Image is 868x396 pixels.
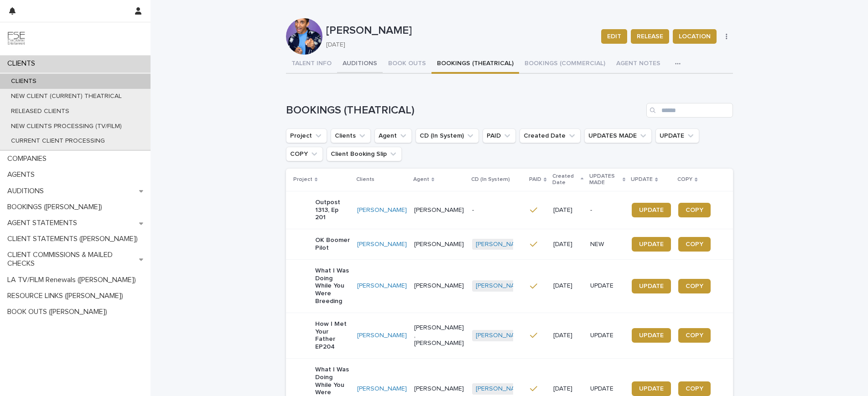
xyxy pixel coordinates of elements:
[374,129,412,143] button: Agent
[4,276,143,284] p: LA TV/FILM Renewals ([PERSON_NAME])
[414,385,465,393] p: [PERSON_NAME]
[413,175,429,185] p: Agent
[552,171,579,188] p: Created Date
[553,332,583,339] p: [DATE]
[286,229,733,260] tr: OK Boomer Pilot[PERSON_NAME] [PERSON_NAME][PERSON_NAME] / [PERSON_NAME] Casting, CSA [DATE]NEWUPD...
[655,129,699,143] button: UPDATE
[315,320,350,351] p: How I Met Your Father EP204
[4,77,44,85] p: CLIENTS
[4,251,139,268] p: CLIENT COMMISSIONS & MAILED CHECKS
[637,32,663,41] span: RELEASE
[286,55,337,74] button: TALENT INFO
[4,123,129,130] p: NEW CLIENTS PROCESSING (TV/FILM)
[315,237,350,252] p: OK Boomer Pilot
[686,332,703,339] span: COPY
[678,381,711,396] a: COPY
[678,328,711,343] a: COPY
[632,328,671,343] a: UPDATE
[327,147,402,161] button: Client Booking Slip
[4,137,112,145] p: CURRENT CLIENT PROCESSING
[632,203,671,217] a: UPDATE
[520,129,581,143] button: Created Date
[553,385,583,393] p: [DATE]
[678,279,711,293] a: COPY
[383,55,431,74] button: BOOK OUTS
[639,386,664,392] span: UPDATE
[357,385,407,393] a: [PERSON_NAME]
[4,59,42,68] p: CLIENTS
[589,171,621,188] p: UPDATES MADE
[286,147,323,161] button: COPY
[286,129,327,143] button: Project
[4,292,130,300] p: RESOURCE LINKS ([PERSON_NAME])
[7,30,26,48] img: 9JgRvJ3ETPGCJDhvPVA5
[416,129,479,143] button: CD (In System)
[529,175,541,185] p: PAID
[286,259,733,313] tr: What I Was Doing While You Were Breeding[PERSON_NAME] [PERSON_NAME][PERSON_NAME] / [PERSON_NAME] ...
[553,241,583,248] p: [DATE]
[607,32,621,41] span: EDIT
[315,199,350,221] p: Outpost 1313, Ep 201
[357,241,407,248] a: [PERSON_NAME]
[476,282,620,290] a: [PERSON_NAME] / [PERSON_NAME] Casting, CSA
[590,385,625,393] p: UPDATE
[326,24,594,37] p: [PERSON_NAME]
[590,241,625,248] p: NEW
[286,191,733,229] tr: Outpost 1313, Ep 201[PERSON_NAME] [PERSON_NAME]-[DATE]-UPDATECOPY
[414,241,465,248] p: [PERSON_NAME]
[590,332,625,339] p: UPDATE
[315,267,350,305] p: What I Was Doing While You Were Breeding
[553,282,583,290] p: [DATE]
[4,170,42,179] p: AGENTS
[673,29,717,44] button: LOCATION
[631,175,653,185] p: UPDATE
[677,175,692,185] p: COPY
[632,237,671,252] a: UPDATE
[471,175,510,185] p: CD (In System)
[632,381,671,396] a: UPDATE
[639,332,664,339] span: UPDATE
[357,332,407,339] a: [PERSON_NAME]
[4,203,109,211] p: BOOKINGS ([PERSON_NAME])
[483,129,516,143] button: PAID
[286,313,733,358] tr: How I Met Your Father EP204[PERSON_NAME] [PERSON_NAME], [PERSON_NAME][PERSON_NAME] [DATE]UPDATEUP...
[326,41,591,49] p: [DATE]
[4,187,51,195] p: AUDITIONS
[4,154,54,163] p: COMPANIES
[639,283,664,289] span: UPDATE
[357,206,407,214] a: [PERSON_NAME]
[4,93,129,100] p: NEW CLIENT (CURRENT) THEATRICAL
[686,241,703,247] span: COPY
[4,108,77,115] p: RELEASED CLIENTS
[584,129,652,143] button: UPDATES MADE
[476,241,620,248] a: [PERSON_NAME] / [PERSON_NAME] Casting, CSA
[331,129,371,143] button: Clients
[646,103,733,118] input: Search
[337,55,383,74] button: AUDITIONS
[4,308,114,316] p: BOOK OUTS ([PERSON_NAME])
[631,29,669,44] button: RELEASE
[601,29,627,44] button: EDIT
[686,207,703,213] span: COPY
[639,207,664,213] span: UPDATE
[286,104,643,117] h1: BOOKINGS (THEATRICAL)
[553,206,583,214] p: [DATE]
[476,332,525,339] a: [PERSON_NAME]
[431,55,519,74] button: BOOKINGS (THEATRICAL)
[686,386,703,392] span: COPY
[476,385,620,393] a: [PERSON_NAME] / [PERSON_NAME] Casting, CSA
[678,203,711,217] a: COPY
[357,282,407,290] a: [PERSON_NAME]
[590,282,625,290] p: UPDATE
[639,241,664,247] span: UPDATE
[519,55,611,74] button: BOOKINGS (COMMERCIAL)
[293,175,312,185] p: Project
[4,219,84,227] p: AGENT STATEMENTS
[414,282,465,290] p: [PERSON_NAME]
[356,175,374,185] p: Clients
[611,55,666,74] button: AGENT NOTES
[632,279,671,293] a: UPDATE
[590,206,625,214] p: -
[414,324,465,347] p: [PERSON_NAME], [PERSON_NAME]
